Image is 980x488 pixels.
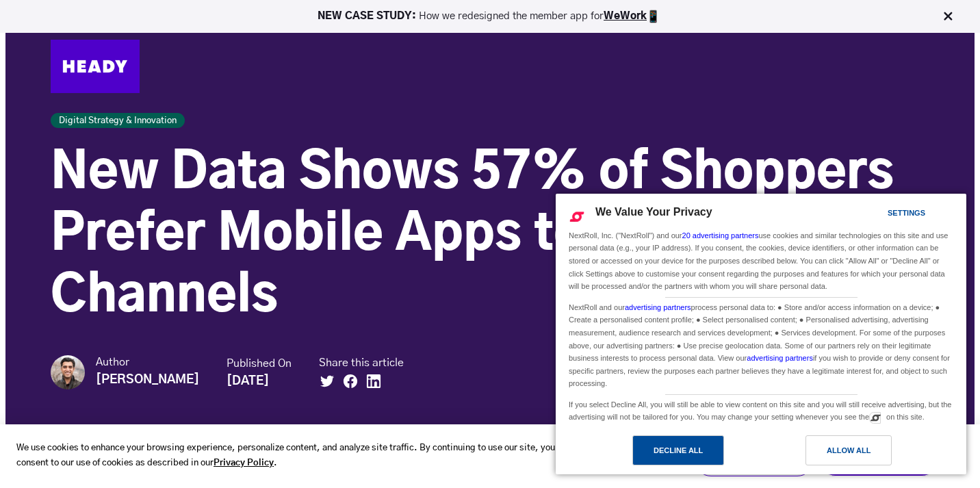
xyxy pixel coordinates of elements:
strong: [DATE] [227,375,269,387]
img: Rahul Khosla [51,355,85,389]
a: Digital Strategy & Innovation [51,113,185,128]
div: Settings [888,205,925,220]
small: Author [96,355,199,370]
strong: NEW CASE STUDY: [318,11,419,21]
a: 20 advertising partners [682,231,759,240]
a: WeWork [604,11,647,21]
div: NextRoll, Inc. ("NextRoll") and our use cookies and similar technologies on this site and use per... [566,228,956,294]
a: Privacy Policy [214,456,274,472]
small: Published On [227,357,292,371]
p: How we redesigned the member app for [6,10,974,23]
div: Navigation Menu [153,50,930,83]
a: Decline All [564,435,761,472]
img: app emoji [647,10,660,23]
small: Share this article [319,356,404,370]
a: advertising partners [625,303,691,311]
a: Settings [864,202,897,227]
img: Close Bar [941,10,955,23]
span: We Value Your Privacy [595,206,712,218]
div: If you select Decline All, you will still be able to view content on this site and you will still... [566,395,956,425]
img: Heady_Logo_Web-01 (1) [51,40,140,93]
div: Decline All [654,443,703,458]
a: Allow All [761,435,958,472]
strong: [PERSON_NAME] [96,374,199,386]
p: We use cookies to enhance your browsing experience, personalize content, and analyze site traffic... [16,441,571,472]
span: New Data Shows 57% of Shoppers Prefer Mobile Apps to Other Channels [51,149,894,322]
div: NextRoll and our process personal data to: ● Store and/or access information on a device; ● Creat... [566,298,956,391]
a: advertising partners [747,354,813,362]
div: Allow All [827,443,871,458]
